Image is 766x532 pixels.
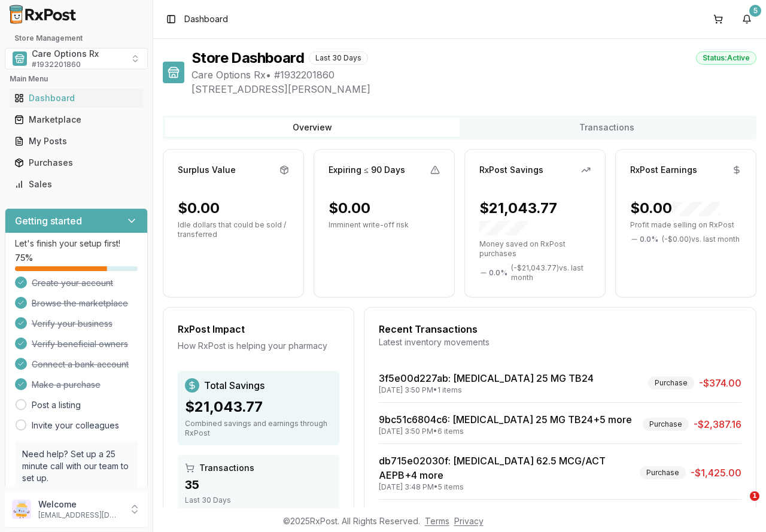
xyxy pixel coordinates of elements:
[5,175,148,194] button: Sales
[32,60,81,69] span: # 1932201860
[14,92,138,104] div: Dashboard
[379,385,594,395] div: [DATE] 3:50 PM • 1 items
[750,491,759,501] span: 1
[5,5,81,24] img: RxPost Logo
[5,89,148,108] button: Dashboard
[329,199,370,218] div: $0.00
[10,74,143,84] h2: Main Menu
[32,277,113,289] span: Create your account
[32,318,113,330] span: Verify your business
[5,48,148,69] button: Select a view
[460,118,754,137] button: Transactions
[178,199,220,218] div: $0.00
[184,13,228,25] span: Dashboard
[329,164,405,176] div: Expiring ≤ 90 Days
[699,376,741,390] span: -$374.00
[15,214,82,228] h3: Getting started
[379,336,741,348] div: Latest inventory movements
[10,174,143,195] a: Sales
[630,164,697,176] div: RxPost Earnings
[178,220,289,239] p: Idle dollars that could be sold / transferred
[32,338,128,350] span: Verify beneficial owners
[725,491,754,520] iframe: Intercom live chat
[199,462,254,474] span: Transactions
[749,5,761,17] div: 5
[489,268,507,278] span: 0.0 %
[14,178,138,190] div: Sales
[5,153,148,172] button: Purchases
[10,87,143,109] a: Dashboard
[178,340,339,352] div: How RxPost is helping your pharmacy
[630,199,720,218] div: $0.00
[14,157,138,169] div: Purchases
[38,510,121,520] p: [EMAIL_ADDRESS][DOMAIN_NAME]
[479,239,591,259] p: Money saved on RxPost purchases
[379,482,635,492] div: [DATE] 3:48 PM • 5 items
[204,378,265,393] span: Total Savings
[32,419,119,431] a: Invite your colleagues
[191,68,756,82] span: Care Options Rx • # 1932201860
[10,109,143,130] a: Marketplace
[630,220,741,230] p: Profit made selling on RxPost
[309,51,368,65] div: Last 30 Days
[32,399,81,411] a: Post a listing
[737,10,756,29] button: 5
[165,118,460,137] button: Overview
[185,419,332,438] div: Combined savings and earnings through RxPost
[379,372,594,384] a: 3f5e00d227ab: [MEDICAL_DATA] 25 MG TB24
[184,13,228,25] nav: breadcrumb
[379,455,606,481] a: db715e02030f: [MEDICAL_DATA] 62.5 MCG/ACT AEPB+4 more
[12,500,31,519] img: User avatar
[10,130,143,152] a: My Posts
[479,164,543,176] div: RxPost Savings
[643,418,689,431] div: Purchase
[14,114,138,126] div: Marketplace
[178,322,339,336] div: RxPost Impact
[14,135,138,147] div: My Posts
[5,34,148,43] h2: Store Management
[15,252,33,264] span: 75 %
[479,199,591,237] div: $21,043.77
[32,48,99,60] span: Care Options Rx
[379,414,632,425] a: 9bc51c6804c6: [MEDICAL_DATA] 25 MG TB24+5 more
[32,379,101,391] span: Make a purchase
[425,516,449,526] a: Terms
[185,397,332,417] div: $21,043.77
[38,498,121,510] p: Welcome
[22,448,130,484] p: Need help? Set up a 25 minute call with our team to set up.
[640,466,686,479] div: Purchase
[5,110,148,129] button: Marketplace
[379,427,632,436] div: [DATE] 3:50 PM • 6 items
[15,238,138,250] p: Let's finish your setup first!
[379,322,741,336] div: Recent Transactions
[10,152,143,174] a: Purchases
[694,417,741,431] span: -$2,387.16
[662,235,740,244] span: ( - $0.00 ) vs. last month
[329,220,440,230] p: Imminent write-off risk
[511,263,591,282] span: ( - $21,043.77 ) vs. last month
[22,485,68,495] a: Book a call
[691,466,741,480] span: -$1,425.00
[648,376,694,390] div: Purchase
[454,516,484,526] a: Privacy
[640,235,658,244] span: 0.0 %
[32,297,128,309] span: Browse the marketplace
[185,495,332,505] div: Last 30 Days
[696,51,756,65] div: Status: Active
[185,476,332,493] div: 35
[191,48,304,68] h1: Store Dashboard
[32,358,129,370] span: Connect a bank account
[191,82,756,96] span: [STREET_ADDRESS][PERSON_NAME]
[5,132,148,151] button: My Posts
[178,164,236,176] div: Surplus Value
